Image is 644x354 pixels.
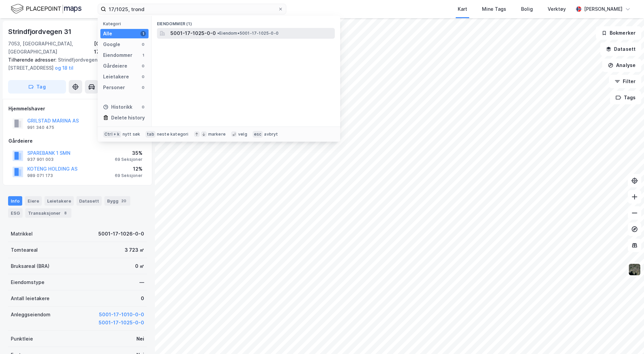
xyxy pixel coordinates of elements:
div: Punktleie [11,335,33,343]
div: Personer [103,83,125,92]
div: 0 ㎡ [135,262,144,270]
span: • [217,31,219,36]
div: Eiendomstype [11,278,44,286]
div: Google [103,40,120,48]
button: 5001-17-1025-0-0 [99,319,144,327]
div: 5001-17-1026-0-0 [98,230,144,238]
div: — [139,278,144,286]
div: Verktøy [548,5,566,13]
div: Bruksareal (BRA) [11,262,50,270]
div: Gårdeiere [103,62,127,70]
div: [GEOGRAPHIC_DATA], 17/1026 [94,40,147,56]
div: Leietakere [103,73,129,81]
div: 0 [140,74,146,79]
div: 0 [140,42,146,47]
div: velg [238,132,247,137]
div: Kontrollprogram for chat [610,322,644,354]
div: 69 Seksjoner [115,157,142,162]
button: Filter [609,75,641,88]
div: Nei [136,335,144,343]
div: Tomteareal [11,246,38,254]
div: nytt søk [123,132,140,137]
button: Bokmerker [596,26,641,40]
div: Transaksjoner [25,208,71,218]
div: 12% [115,165,142,173]
div: 3 723 ㎡ [125,246,144,254]
img: 9k= [628,263,641,276]
div: Anleggseiendom [11,311,51,319]
div: avbryt [264,132,278,137]
div: Ctrl + k [103,131,121,138]
div: Eiendommer (1) [152,16,340,28]
div: 0 [140,104,146,110]
button: Tag [8,80,66,94]
div: tab [146,131,156,138]
div: 35% [115,149,142,157]
div: 989 071 173 [27,173,53,178]
div: Kart [458,5,467,13]
button: Analyse [602,59,641,72]
div: 937 901 003 [27,157,54,162]
div: 8 [62,210,69,216]
div: 0 [140,63,146,69]
input: Søk på adresse, matrikkel, gårdeiere, leietakere eller personer [106,4,278,14]
div: Hjemmelshaver [8,105,147,113]
button: Tags [610,91,641,104]
div: ESG [8,208,23,218]
iframe: Chat Widget [610,322,644,354]
span: 5001-17-1025-0-0 [170,29,216,37]
div: Bygg [104,196,130,206]
div: 0 [141,294,144,303]
button: 5001-17-1010-0-0 [99,311,144,319]
div: 0 [140,85,146,90]
div: 20 [120,198,128,204]
div: markere [208,132,226,137]
div: esc [253,131,263,138]
div: Kategori [103,21,149,26]
div: Antall leietakere [11,294,50,303]
img: logo.f888ab2527a4732fd821a326f86c7f29.svg [11,3,82,15]
div: [PERSON_NAME] [584,5,622,13]
span: Tilhørende adresser: [8,57,58,63]
div: 69 Seksjoner [115,173,142,178]
div: Eiendommer [103,51,132,59]
div: Datasett [76,196,102,206]
div: 991 340 475 [27,125,54,130]
div: Strindfjordvegen 57b, [STREET_ADDRESS] [8,56,141,72]
div: 7053, [GEOGRAPHIC_DATA], [GEOGRAPHIC_DATA] [8,40,94,56]
div: Alle [103,30,112,38]
div: 1 [140,31,146,36]
div: Delete history [111,114,145,122]
div: Gårdeiere [8,137,147,145]
div: Info [8,196,22,206]
div: neste kategori [157,132,189,137]
span: Eiendom • 5001-17-1025-0-0 [217,31,279,36]
div: Strindfjordvegen 31 [8,26,73,37]
button: Datasett [600,42,641,56]
div: Matrikkel [11,230,33,238]
div: Eiere [25,196,42,206]
div: Bolig [521,5,533,13]
div: Mine Tags [482,5,506,13]
div: Historikk [103,103,132,111]
div: Leietakere [44,196,74,206]
div: 1 [140,52,146,58]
